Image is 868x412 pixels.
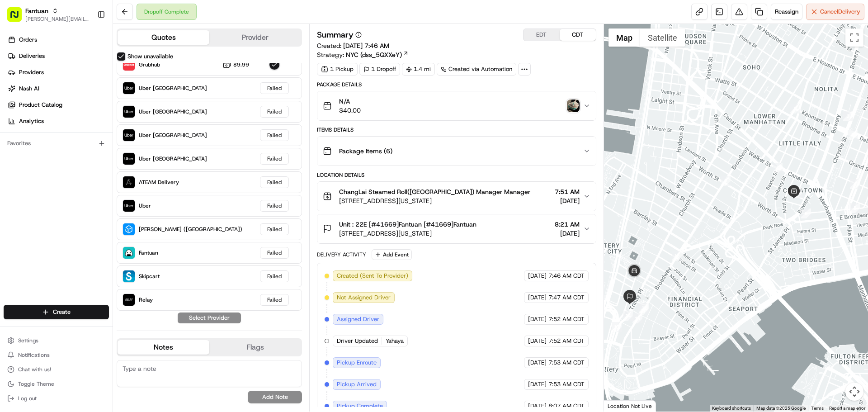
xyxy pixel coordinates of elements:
div: 1 Pickup [317,63,358,76]
img: Stuart (UK) [123,223,135,235]
span: • [75,140,78,147]
button: Add Event [372,249,412,260]
div: 14 [623,311,633,321]
div: 7 [792,188,802,198]
span: Deliveries [19,52,45,60]
span: Nash AI [19,85,39,93]
span: Pickup Complete [337,402,383,410]
button: EDT [524,29,560,41]
div: 1 Dropoff [359,63,400,76]
div: Items Details [317,126,596,133]
span: Uber [GEOGRAPHIC_DATA] [139,155,207,162]
div: Past conversations [9,118,61,125]
a: Providers [4,65,113,80]
a: Analytics [4,114,113,128]
span: Uber [GEOGRAPHIC_DATA] [139,85,207,92]
span: 7:52 AM CDT [548,315,585,323]
span: Settings [18,337,38,344]
div: 1 [790,104,800,114]
button: $9.99 [222,60,249,69]
button: Reassign [771,4,802,20]
img: Uber [123,200,135,212]
button: Package Items (6) [317,137,595,166]
img: Grubhub [123,59,135,71]
span: 7:51 AM [555,187,580,196]
img: 1736555255976-a54dd68f-1ca7-489b-9aae-adbdc363a1c4 [9,86,25,103]
span: 7:52 AM CDT [548,337,585,345]
span: Uber [GEOGRAPHIC_DATA] [139,108,207,115]
a: Created via Automation [437,63,516,76]
button: Unit : 22E [#41669]Fantuan [#41669]Fantuan[STREET_ADDRESS][US_STATE]8:21 AM[DATE] [317,214,595,243]
span: [DATE] [528,294,547,302]
span: Fantuan [25,6,48,15]
span: Not Assigned Driver [337,294,391,302]
button: Quotes [118,30,209,45]
button: Map camera controls [845,383,863,401]
a: 📗Knowledge Base [5,199,73,215]
div: Failed [260,294,289,306]
a: Terms [811,406,824,411]
span: Yahaya [386,337,404,345]
span: Unit : 22E [#41669]Fantuan [#41669]Fantuan [339,220,476,229]
div: 9 [721,176,731,186]
span: Chat with us! [18,366,51,373]
div: 8 [773,163,783,173]
div: Failed [260,270,289,282]
span: Providers [19,68,44,76]
div: Package Details [317,81,596,88]
div: 💻 [76,203,84,210]
span: [DATE] [528,337,547,345]
div: Failed [260,153,289,165]
span: [DATE] [555,196,580,205]
img: Google [606,400,636,412]
div: We're available if you need us! [41,95,124,103]
img: Fantuan [123,247,135,259]
img: 1732323095091-59ea418b-cfe3-43c8-9ae0-d0d06d6fd42c [19,86,35,103]
div: Delivery Activity [317,251,366,258]
span: Grubhub [139,61,160,68]
span: Created: [317,41,389,50]
span: Create [53,308,71,316]
span: 8:07 AM CDT [548,402,585,410]
img: Uber Australia [123,129,135,141]
div: 6 [801,208,811,218]
div: Strategy: [317,50,409,59]
img: Relay [123,294,135,306]
button: Toggle Theme [4,378,109,390]
span: Reassign [775,8,798,16]
span: [DATE] [80,165,99,172]
label: Show unavailable [127,52,173,61]
span: [DATE] [528,359,547,367]
a: Open this area in Google Maps (opens a new window) [606,400,636,412]
span: Notifications [18,351,50,359]
div: Location Not Live [604,400,656,412]
div: Failed [260,129,289,141]
a: Report a map error [829,406,865,411]
span: $9.99 [233,61,249,68]
div: 1.4 mi [402,63,435,76]
a: Nash AI [4,81,113,96]
span: 7:53 AM CDT [548,380,585,388]
button: See all [140,116,165,127]
button: Flags [209,340,301,355]
span: Skipcart [139,273,160,280]
span: Pickup Enroute [337,359,377,367]
img: Jeff Sasse [9,132,24,146]
button: Notifications [4,349,109,361]
div: 13 [612,322,622,332]
img: photo_proof_of_delivery image [567,99,580,112]
span: $40.00 [339,106,361,115]
span: N/A [339,97,361,106]
span: Cancel Delivery [820,8,860,16]
a: 💻API Documentation [73,199,149,215]
span: Analytics [19,117,44,125]
div: 5 [850,203,860,213]
div: 2 [848,130,858,140]
span: Assigned Driver [337,315,379,323]
div: 4 [850,179,860,189]
button: Settings [4,334,109,347]
span: [PERSON_NAME] ([GEOGRAPHIC_DATA]) [139,226,242,233]
span: Relay [139,296,153,303]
